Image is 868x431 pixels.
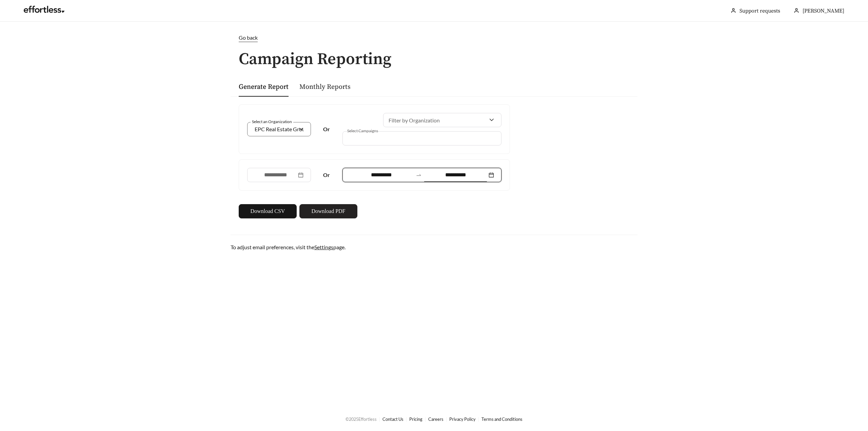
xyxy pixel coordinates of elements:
a: Go back [231,34,637,42]
button: Download CSV [239,204,297,218]
span: EPC Real Estate Group [255,126,308,132]
a: Support requests [739,7,780,14]
a: Generate Report [239,83,289,91]
span: To adjust email preferences, visit the page. [231,244,346,250]
a: Contact Us [382,416,403,422]
a: Careers [428,416,443,422]
a: Monthly Reports [299,83,351,91]
span: Go back [239,34,258,41]
a: Terms and Conditions [481,416,522,422]
h1: Campaign Reporting [231,51,637,68]
span: © 2025 Effortless [346,416,377,422]
span: Download CSV [251,207,285,215]
strong: Or [323,172,330,178]
span: swap-right [416,172,422,178]
a: Pricing [409,416,422,422]
strong: Or [323,126,330,132]
span: [PERSON_NAME] [803,7,844,14]
a: Privacy Policy [449,416,476,422]
span: Download PDF [311,207,345,215]
span: to [416,172,422,178]
button: Download PDF [299,204,357,218]
a: Settings [314,244,333,250]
